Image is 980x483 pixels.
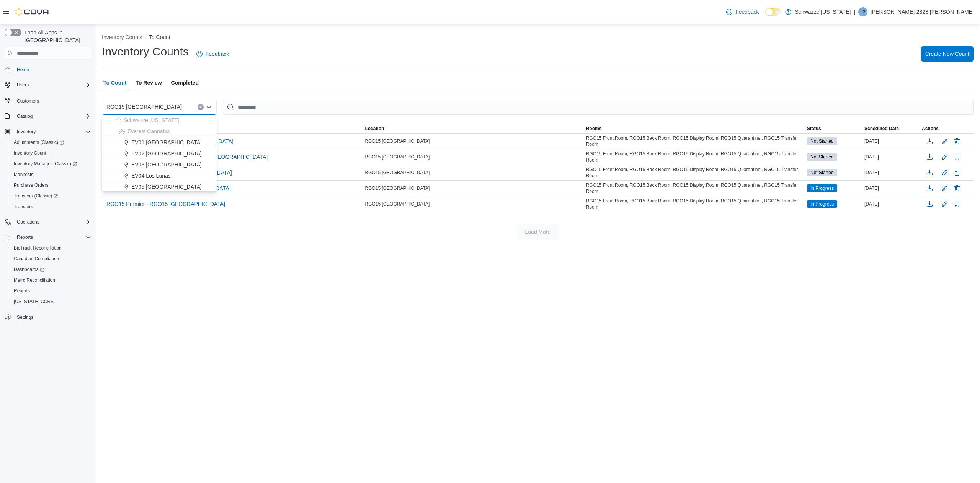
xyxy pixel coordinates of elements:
[11,138,91,147] span: Adjustments (Classic)
[14,96,42,106] a: Customers
[585,149,805,165] div: RGO15 Front Room, RGO15 Back Room, RGO15 Display Room, RGO15 Quarantine , RGO15 Transfer Room
[795,7,851,16] p: Schwazze [US_STATE]
[854,7,855,16] p: |
[863,199,920,209] div: [DATE]
[17,82,29,88] span: Users
[365,138,430,144] span: RGO15 [GEOGRAPHIC_DATA]
[8,158,94,169] a: Inventory Manager (Classic)
[863,152,920,162] div: [DATE]
[807,126,821,132] span: Status
[863,124,920,133] button: Scheduled Date
[723,4,762,20] a: Feedback
[8,148,94,158] button: Inventory Count
[103,198,228,210] button: RGO15 Premier - RGO15 [GEOGRAPHIC_DATA]
[8,137,94,148] a: Adjustments (Classic)
[8,296,94,307] button: [US_STATE] CCRS
[17,67,29,73] span: Home
[807,184,837,192] span: In Progress
[2,232,94,243] button: Reports
[807,169,837,176] span: Not Started
[952,168,962,177] button: Delete
[11,265,91,274] span: Dashboards
[8,275,94,286] button: Metrc Reconciliation
[863,137,920,146] div: [DATE]
[2,312,94,323] button: Settings
[14,171,33,178] span: Manifests
[735,8,759,16] span: Feedback
[14,127,39,136] button: Inventory
[198,104,204,110] button: Clear input
[14,313,36,322] a: Settings
[585,196,805,212] div: RGO15 Front Room, RGO15 Back Room, RGO15 Display Room, RGO15 Quarantine , RGO15 Transfer Room
[11,170,91,179] span: Manifests
[11,297,91,306] span: Washington CCRS
[940,167,949,178] button: Edit count details
[11,181,91,190] span: Purchase Orders
[2,95,94,106] button: Customers
[365,154,430,160] span: RGO15 [GEOGRAPHIC_DATA]
[206,50,229,58] span: Feedback
[940,198,949,210] button: Edit count details
[14,233,36,242] button: Reports
[585,134,805,149] div: RGO15 Front Room, RGO15 Back Room, RGO15 Display Room, RGO15 Quarantine , RGO15 Transfer Room
[17,129,36,135] span: Inventory
[106,102,182,111] span: RGO15 [GEOGRAPHIC_DATA]
[11,254,62,263] a: Canadian Compliance
[102,159,217,170] button: EV03 [GEOGRAPHIC_DATA]
[11,138,67,147] a: Adjustments (Classic)
[206,104,212,110] button: Close list of options
[14,96,91,105] span: Customers
[11,202,36,211] a: Transfers
[525,228,551,236] span: Load More
[14,288,30,294] span: Reports
[863,184,920,193] div: [DATE]
[14,299,54,305] span: [US_STATE] CCRS
[15,8,50,16] img: Cova
[922,126,939,132] span: Actions
[864,126,899,132] span: Scheduled Date
[940,151,949,163] button: Edit count details
[171,75,199,90] span: Completed
[807,200,837,208] span: In Progress
[765,8,781,16] input: Dark Mode
[11,159,91,168] span: Inventory Manager (Classic)
[14,256,59,262] span: Canadian Compliance
[860,7,865,16] span: L2
[17,98,39,104] span: Customers
[103,75,126,90] span: To Count
[14,266,44,273] span: Dashboards
[585,181,805,196] div: RGO15 Front Room, RGO15 Back Room, RGO15 Display Room, RGO15 Quarantine , RGO15 Transfer Room
[952,199,962,209] button: Delete
[921,46,974,62] button: Create New Count
[11,191,61,201] a: Transfers (Classic)
[21,29,91,44] span: Load All Apps in [GEOGRAPHIC_DATA]
[102,115,217,126] button: Schwazze [US_STATE]
[14,182,49,188] span: Purchase Orders
[11,286,33,295] a: Reports
[11,286,91,295] span: Reports
[952,152,962,162] button: Delete
[11,191,91,201] span: Transfers (Classic)
[17,113,33,119] span: Catalog
[365,170,430,176] span: RGO15 [GEOGRAPHIC_DATA]
[925,50,969,58] span: Create New Count
[805,124,863,133] button: Status
[124,116,180,124] span: Schwazze [US_STATE]
[102,44,189,59] h1: Inventory Counts
[2,64,94,75] button: Home
[11,181,52,190] a: Purchase Orders
[858,7,867,16] div: Lizzette-2828 Marquez
[8,201,94,212] button: Transfers
[14,204,33,210] span: Transfers
[5,61,91,343] nav: Complex example
[14,312,91,322] span: Settings
[11,170,36,179] a: Manifests
[102,34,142,40] button: Inventory Counts
[2,80,94,90] button: Users
[11,276,58,285] a: Metrc Reconciliation
[14,80,32,90] button: Users
[102,126,217,137] button: Everest Cannabis
[11,148,91,158] span: Inventory Count
[11,276,91,285] span: Metrc Reconciliation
